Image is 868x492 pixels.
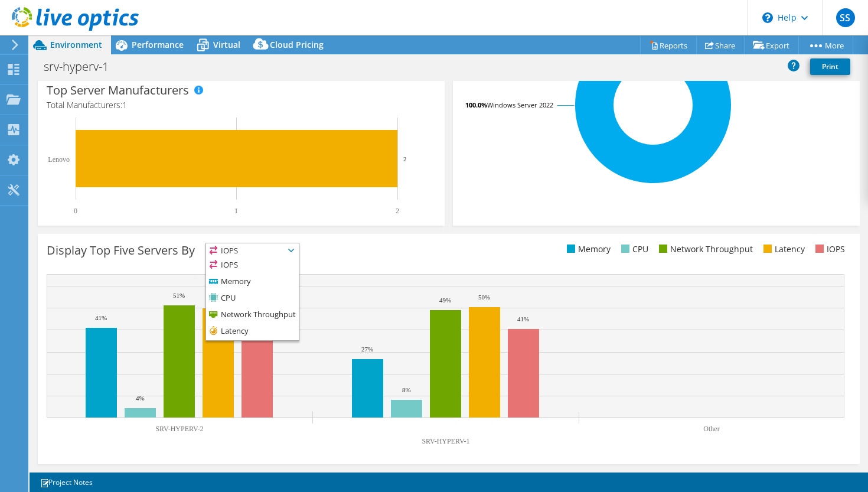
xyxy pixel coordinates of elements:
[206,307,299,324] li: Network Throughput
[439,296,451,304] text: 49%
[95,314,107,321] text: 41%
[656,243,753,256] li: Network Throughput
[403,155,407,162] text: 2
[465,100,487,109] tspan: 100.0%
[38,60,127,73] h1: srv-hyperv-1
[696,36,745,54] a: Share
[206,324,299,340] li: Latency
[812,243,845,256] li: IOPS
[32,475,101,490] a: Project Notes
[564,243,611,256] li: Memory
[422,437,469,445] text: SRV-HYPERV-1
[206,258,299,274] li: IOPS
[50,39,102,50] span: Environment
[206,243,299,258] span: IOPS
[122,99,127,110] span: 1
[640,36,697,54] a: Reports
[136,395,145,402] text: 4%
[206,291,299,307] li: CPU
[618,243,648,256] li: CPU
[234,207,238,215] text: 1
[361,346,373,353] text: 27%
[206,274,299,291] li: Memory
[487,100,553,109] tspan: Windows Server 2022
[744,36,799,54] a: Export
[48,155,70,164] text: Lenovo
[270,39,324,50] span: Cloud Pricing
[173,292,185,299] text: 51%
[132,39,184,50] span: Performance
[155,425,203,433] text: SRV-HYPERV-2
[810,58,850,75] a: Print
[47,99,436,112] h4: Total Manufacturers:
[517,315,529,322] text: 41%
[798,36,853,54] a: More
[836,8,855,27] span: SS
[213,39,240,50] span: Virtual
[761,243,805,256] li: Latency
[74,207,77,215] text: 0
[47,84,189,97] h3: Top Server Manufacturers
[402,386,411,393] text: 8%
[703,425,719,433] text: Other
[478,294,490,301] text: 50%
[396,207,399,215] text: 2
[762,12,773,23] svg: \n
